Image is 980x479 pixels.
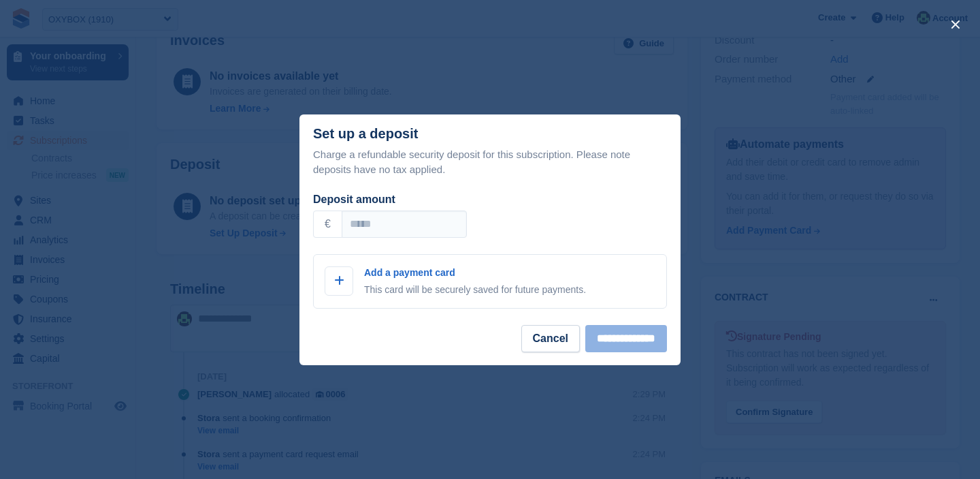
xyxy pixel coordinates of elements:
p: Charge a refundable security deposit for this subscription. Please note deposits have no tax appl... [313,147,667,178]
p: This card will be securely saved for future payments. [364,283,586,297]
label: Deposit amount [313,194,395,205]
p: Add a payment card [364,266,586,280]
button: close [945,14,966,35]
a: Add a payment card This card will be securely saved for future payments. [313,254,667,309]
button: Cancel [521,325,580,352]
div: Set up a deposit [313,126,418,142]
